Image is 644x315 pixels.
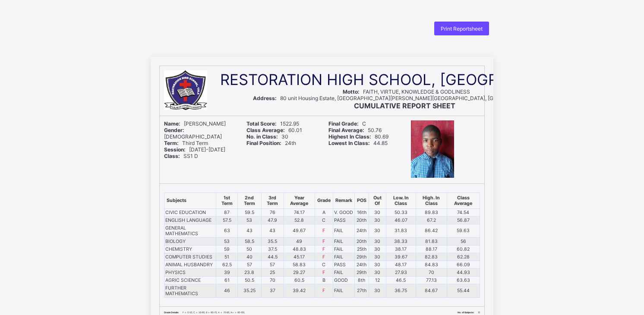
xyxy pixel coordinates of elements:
span: 30 [246,133,288,140]
td: 55.44 [447,284,480,297]
td: 12 [369,276,386,284]
span: F = 0-50, C = 50-60, B = 60-70, A = 70-80, A+ = 80-100, [164,311,245,314]
td: 25th [354,245,369,253]
b: Final Grade: [328,120,359,127]
span: [PERSON_NAME] [164,120,226,127]
span: RESTORATION HIGH SCHOOL, [GEOGRAPHIC_DATA] [220,70,592,88]
td: 29th [354,268,369,276]
td: C [315,261,333,268]
td: 53 [216,237,238,245]
td: 49 [284,237,315,245]
span: 50.76 [328,127,382,133]
th: Out Of [369,192,386,208]
td: 39.42 [284,284,315,297]
td: 30 [369,253,386,261]
td: 76 [261,208,284,216]
td: CIVIC EDUCATION [164,208,216,216]
b: Motto: [343,88,360,95]
th: Low. In Class [386,192,416,208]
td: CHEMISTRY [164,245,216,253]
td: ANIMAL HUSBANDRY [164,261,216,268]
td: 30 [369,284,386,297]
td: 62.5 [216,261,238,268]
td: F [315,253,333,261]
b: CUMULATIVE REPORT SHEET [354,101,455,110]
td: 30 [369,237,386,245]
td: 63.63 [447,276,480,284]
td: 25 [261,268,284,276]
b: Class Average: [246,127,285,133]
td: BIOLOGY [164,237,216,245]
td: 51 [216,253,238,261]
td: B [315,276,333,284]
td: 67.2 [416,216,447,224]
td: 59.63 [447,224,480,237]
td: COMPUTER STUDIES [164,253,216,261]
span: 44.85 [328,140,388,146]
td: 8th [354,276,369,284]
span: 24th [246,140,296,146]
td: 20th [354,216,369,224]
td: 37.5 [261,245,284,253]
th: 3rd Term [261,192,284,208]
b: Term: [164,140,179,146]
td: FAIL [333,253,354,261]
td: AGRIC SCIENCE [164,276,216,284]
td: 88.17 [416,245,447,253]
td: 47.9 [261,216,284,224]
span: Third Term [164,140,208,146]
td: 60.5 [284,276,315,284]
span: 80.69 [328,133,388,140]
b: Final Position: [246,140,281,146]
td: F [315,284,333,297]
td: F [315,237,333,245]
td: ENGLISH LANGUAGE [164,216,216,224]
td: 77.13 [416,276,447,284]
td: 37 [261,284,284,297]
b: Grade Details: [164,311,179,314]
td: 89.83 [416,208,447,216]
td: PHYSICS [164,268,216,276]
span: 80 unit Housing Estate, [GEOGRAPHIC_DATA][PERSON_NAME][GEOGRAPHIC_DATA], [GEOGRAPHIC_DATA] - state. [253,95,559,101]
span: Print Reportsheet [441,25,483,32]
td: GOOD [333,276,354,284]
td: 70 [416,268,447,276]
td: 27.93 [386,268,416,276]
th: Year Average [284,192,315,208]
td: 44.5 [261,253,284,261]
td: 44.93 [447,268,480,276]
td: 30 [369,261,386,268]
td: 60.82 [447,245,480,253]
b: No. of Subjects: [458,311,474,314]
td: 38.33 [386,237,416,245]
td: 30 [369,216,386,224]
td: 58.83 [284,261,315,268]
td: F [315,245,333,253]
th: POS [354,192,369,208]
td: 20th [354,237,369,245]
td: 49.67 [284,224,315,237]
td: 48.17 [386,261,416,268]
b: Gender: [164,127,184,133]
td: 84.67 [416,284,447,297]
td: 29th [354,253,369,261]
td: 40 [238,253,261,261]
td: 38.17 [386,245,416,253]
td: A [315,208,333,216]
td: 63 [216,224,238,237]
td: FAIL [333,268,354,276]
td: 66.09 [447,261,480,268]
b: Highest In Class: [328,133,371,140]
td: 59.5 [238,208,261,216]
b: Address: [253,95,277,101]
td: 84.83 [416,261,447,268]
td: 57 [261,261,284,268]
td: 46 [216,284,238,297]
td: F [315,268,333,276]
th: Remark [333,192,354,208]
td: C [315,216,333,224]
td: 29.27 [284,268,315,276]
td: 46.5 [386,276,416,284]
td: FAIL [333,237,354,245]
td: 53 [238,216,261,224]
